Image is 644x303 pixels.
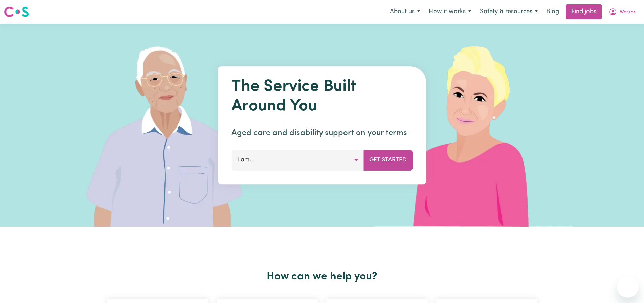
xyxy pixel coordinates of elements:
[385,5,424,19] button: About us
[620,8,636,16] span: Worker
[4,4,29,20] a: Careseekers logo
[363,150,413,170] button: Get Started
[424,5,475,19] button: How it works
[231,150,364,170] button: I am...
[4,6,29,18] img: Careseekers logo
[617,276,639,298] iframe: Button to launch messaging window
[475,5,542,19] button: Safety & resources
[566,4,602,19] a: Find jobs
[542,4,563,19] a: Blog
[231,127,413,139] p: Aged care and disability support on your terms
[604,5,640,19] button: My Account
[103,270,541,283] h2: How can we help you?
[231,77,413,116] h1: The Service Built Around You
